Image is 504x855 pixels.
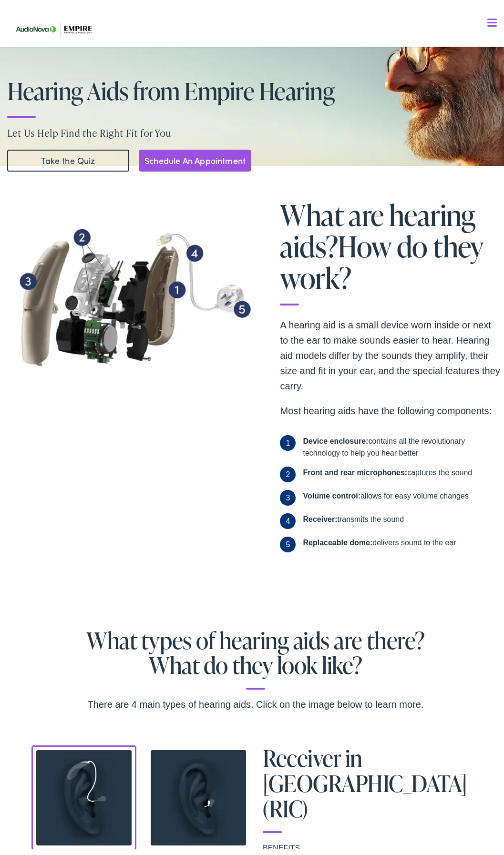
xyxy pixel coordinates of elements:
b: Receiver: [303,509,337,517]
div: captures the sound [303,460,472,476]
span: 4 [280,507,296,523]
p: A hearing aid is a small device worn inside or next to the ear to make sounds easier to hear. Hea... [280,311,501,387]
span: 2 [280,460,296,476]
h2: What are hearing aids? How do they work? [280,193,501,299]
a: Take the Quiz [7,143,129,165]
div: delivers sound to the ear [303,530,456,546]
b: Replaceable dome: [303,532,372,540]
p: BENEFITS [263,836,477,848]
span: 1 [280,429,296,445]
span: 5 [280,530,296,546]
div: allows for easy volume changes [303,484,468,499]
img: Disagram showing parts of a hearing aid used by Empire Hearing in New York. [10,199,256,386]
a: What We Offer [17,38,501,68]
span: 3 [280,484,296,499]
b: Device enclosure: [303,431,368,439]
a: Schedule An Appointment [139,143,251,165]
div: contains all the revolutionary technology to help you hear better [303,429,479,453]
p: Most hearing aids have the following components: [280,397,501,412]
h1: Receiver in [GEOGRAPHIC_DATA] (RIC) [263,739,477,826]
div: transmits the sound [303,507,404,523]
div: There are 4 main types of hearing aids. Click on the image below to learn more. [10,691,501,706]
b: Volume control: [303,486,360,494]
h2: What types of hearing aids are there? What do they look like? [10,621,501,684]
b: Front and rear microphones: [303,462,407,470]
